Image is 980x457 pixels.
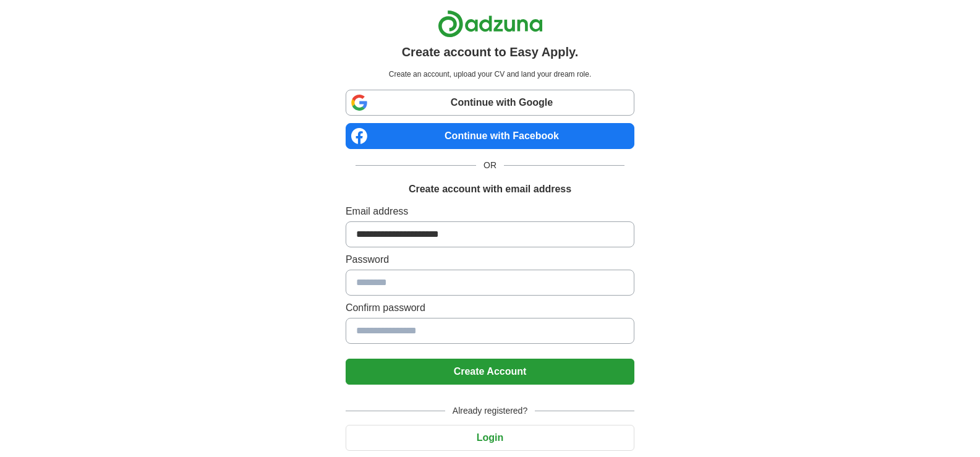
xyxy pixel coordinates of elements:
span: Already registered? [445,404,535,417]
img: Adzuna logo [438,10,543,38]
button: Login [346,425,634,451]
h1: Create account with email address [409,182,571,197]
span: OR [476,159,504,172]
a: Login [346,432,634,443]
label: Email address [346,204,634,219]
a: Continue with Google [346,90,634,116]
h1: Create account to Easy Apply. [402,43,579,61]
label: Password [346,252,634,267]
p: Create an account, upload your CV and land your dream role. [348,69,632,80]
label: Confirm password [346,301,634,315]
a: Continue with Facebook [346,123,634,149]
button: Create Account [346,359,634,385]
